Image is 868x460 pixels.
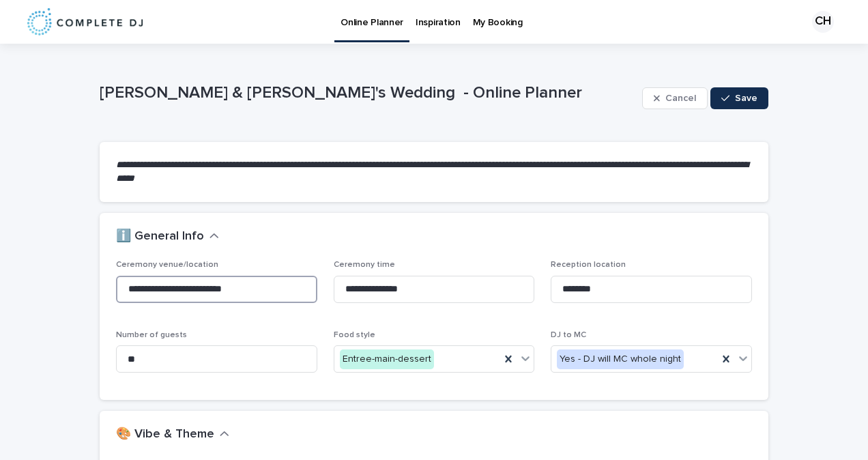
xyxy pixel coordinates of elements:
[551,261,626,269] span: Reception location
[735,94,757,103] span: Save
[642,87,708,109] button: Cancel
[340,349,434,369] div: Entree-main-dessert
[116,427,229,442] button: 🎨 Vibe & Theme
[334,331,375,339] span: Food style
[812,11,834,33] div: CH
[116,229,204,244] h2: ℹ️ General Info
[116,331,187,339] span: Number of guests
[557,349,684,369] div: Yes - DJ will MC whole night
[116,427,214,442] h2: 🎨 Vibe & Theme
[100,83,637,103] p: [PERSON_NAME] & [PERSON_NAME]'s Wedding - Online Planner
[116,261,218,269] span: Ceremony venue/location
[27,8,143,35] img: 8nP3zCmvR2aWrOmylPw8
[334,261,395,269] span: Ceremony time
[551,331,586,339] span: DJ to MC
[665,94,696,103] span: Cancel
[116,229,219,244] button: ℹ️ General Info
[710,87,768,109] button: Save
